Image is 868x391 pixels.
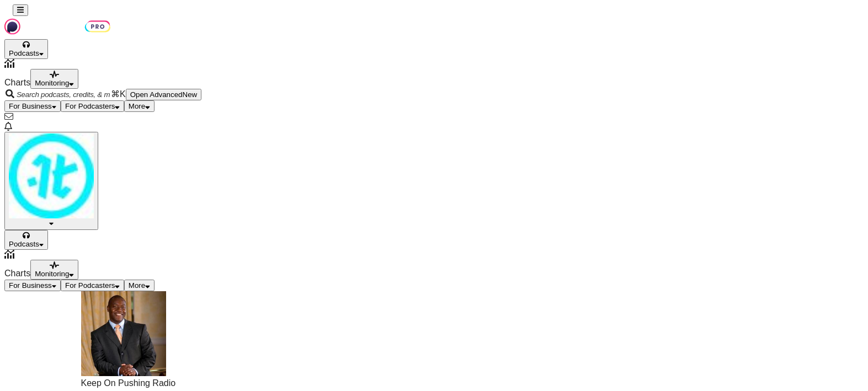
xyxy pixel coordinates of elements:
[65,102,115,110] span: For Podcasters
[61,100,124,112] button: open menu
[4,29,110,39] a: Podchaser - Follow, Share and Rate Podcasts
[30,260,78,280] button: open menu
[35,270,69,278] span: Monitoring
[81,378,176,388] span: Keep On Pushing Radio
[111,89,126,99] span: ⌘ K
[61,280,124,291] button: open menu
[124,280,155,291] button: open menu
[4,132,98,230] button: Show profile menu
[4,89,864,100] div: Search podcasts, credits, & more...
[9,240,39,248] span: Podcasts
[81,368,166,378] a: Keep on Pushing by Devon Harris
[65,281,115,290] span: For Podcasters
[4,280,61,291] button: open menu
[9,133,94,220] span: Logged in as ImpactTheory
[4,78,30,87] span: Charts
[130,90,183,99] span: Open Advanced
[4,39,48,59] button: open menu
[4,230,48,250] button: open menu
[9,49,39,57] span: Podcasts
[4,269,30,278] span: Charts
[4,250,864,278] a: Charts
[9,102,52,110] span: For Business
[124,100,155,112] button: open menu
[4,112,13,121] a: Show notifications dropdown
[35,79,69,87] span: Monitoring
[129,281,145,290] span: More
[9,133,94,218] img: User Profile
[15,90,111,99] input: Search podcasts, credits, & more...
[4,59,864,87] a: Charts
[4,122,12,131] a: Show notifications dropdown
[126,89,202,100] button: Open AdvancedNew
[4,100,61,112] button: open menu
[30,69,78,89] button: open menu
[4,16,110,37] img: Podchaser - Follow, Share and Rate Podcasts
[183,90,198,99] span: New
[129,102,145,110] span: More
[81,291,166,376] img: Keep on Pushing by Devon Harris
[9,281,52,290] span: For Business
